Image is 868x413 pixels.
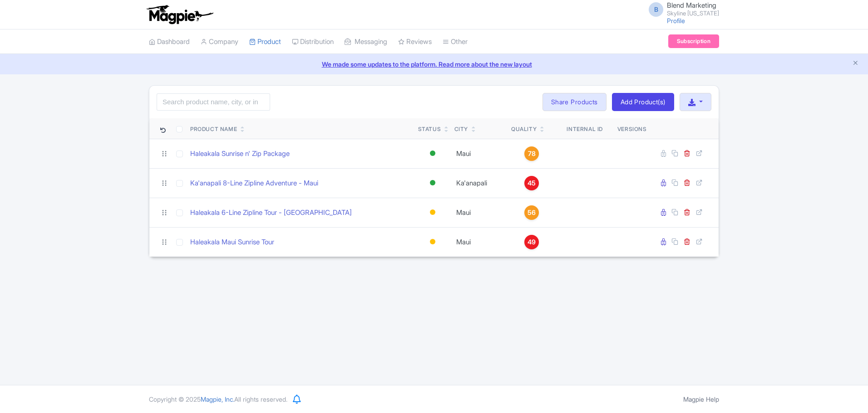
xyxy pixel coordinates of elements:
a: Add Product(s) [612,93,674,111]
span: Blend Marketing [667,1,716,10]
div: City [454,125,468,133]
a: Dashboard [149,29,190,54]
a: B Blend Marketing Skyline [US_STATE] [643,2,719,16]
td: Maui [451,139,508,168]
a: Company [201,29,238,54]
a: 45 [511,176,552,190]
span: B [649,2,663,17]
span: 49 [528,237,536,247]
span: 56 [528,208,536,218]
a: Other [443,29,468,54]
td: Maui [451,198,508,227]
div: Quality [511,125,537,133]
div: Building [428,235,437,248]
th: Versions [614,118,651,139]
span: Magpie, Inc. [201,395,234,403]
small: Skyline [US_STATE] [667,10,719,16]
span: 78 [528,149,536,159]
div: Status [418,125,441,133]
a: 56 [511,205,552,220]
a: Distribution [292,29,334,54]
div: Active [428,176,437,189]
a: Haleakala Maui Sunrise Tour [190,237,274,248]
button: Close announcement [852,58,859,69]
td: Ka'anapali [451,168,508,198]
a: 49 [511,235,552,249]
th: Internal ID [556,118,614,139]
a: Magpie Help [683,395,719,403]
a: 78 [511,146,552,161]
a: Product [249,29,281,54]
a: We made some updates to the platform. Read more about the new layout [5,59,863,69]
input: Search product name, city, or interal id [157,93,270,111]
span: 45 [528,178,536,188]
td: Maui [451,227,508,257]
a: Profile [667,17,685,24]
div: Product Name [190,125,237,133]
div: Active [428,147,437,160]
a: Share Products [542,93,607,111]
a: Reviews [398,29,432,54]
a: Haleakala 6-Line Zipline Tour - [GEOGRAPHIC_DATA] [190,208,352,218]
img: logo-ab69f6fb50320c5b225c76a69d11143b.png [144,5,215,24]
a: Haleakala Sunrise n' Zip Package [190,149,290,159]
div: Copyright © 2025 All rights reserved. [143,394,293,404]
a: Subscription [668,34,719,48]
div: Building [428,206,437,219]
a: Ka'anapali 8-Line Zipline Adventure - Maui [190,178,318,189]
a: Messaging [345,29,387,54]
